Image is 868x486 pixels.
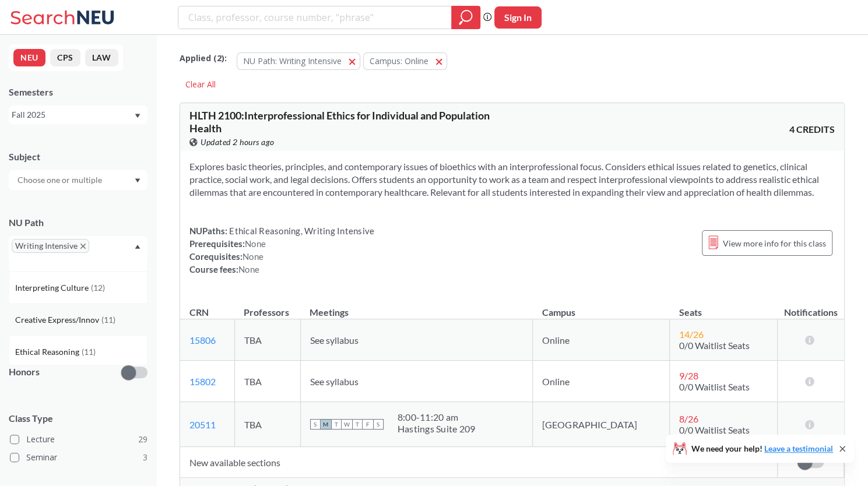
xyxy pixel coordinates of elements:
span: None [238,264,259,274]
span: None [243,251,263,262]
th: Seats [669,294,777,319]
th: Professors [234,294,300,319]
span: Interpreting Culture [15,281,91,294]
th: Notifications [778,294,844,319]
button: LAW [85,49,118,66]
td: TBA [234,361,300,402]
span: Applied ( 2 ): [180,52,227,65]
button: Sign In [494,6,542,29]
td: [GEOGRAPHIC_DATA] [533,402,670,447]
svg: Dropdown arrow [135,178,140,183]
span: 29 [138,433,147,446]
svg: X to remove pill [80,244,86,249]
svg: Dropdown arrow [135,114,140,118]
span: ( 15 ) [96,251,110,260]
span: 0/0 Waitlist Seats [679,340,750,351]
span: None [245,238,266,249]
span: T [331,419,342,429]
button: NEU [13,49,45,66]
span: Writing IntensiveX to remove pill [12,239,89,253]
div: Fall 2025 [12,108,133,121]
p: Honors [9,365,40,379]
td: TBA [234,319,300,361]
span: 3 [143,451,147,464]
span: Campus: Online [370,55,428,66]
td: TBA [234,402,300,447]
span: We need your help! [691,445,833,453]
a: 15806 [189,334,216,346]
span: Class Type [9,412,147,425]
section: Explores basic theories, principles, and contemporary issues of bioethics with an interprofession... [189,160,835,199]
div: magnifying glass [451,6,480,29]
span: 4 CREDITS [789,123,835,136]
div: Clear All [180,76,222,93]
span: View more info for this class [723,236,826,251]
span: See syllabus [310,376,359,387]
span: See syllabus [310,334,359,346]
svg: magnifying glass [459,9,473,26]
span: F [363,419,373,429]
span: NU Path: Writing Intensive [243,55,342,66]
span: ( 12 ) [91,283,105,293]
a: 15802 [189,376,216,387]
a: Leave a testimonial [764,443,833,453]
span: T [352,419,363,429]
td: Online [533,361,670,402]
span: 14 / 26 [679,329,704,340]
span: Ethical Reasoning [15,346,82,358]
div: Subject [9,150,147,163]
button: NU Path: Writing Intensive [237,52,360,70]
div: NU Path [9,216,147,229]
span: S [373,419,384,429]
span: 9 / 28 [679,370,698,381]
th: Meetings [300,294,532,319]
th: Campus [533,294,670,319]
button: Campus: Online [363,52,447,70]
button: CPS [50,49,80,66]
span: Ethical Reasoning, Writing Intensive [227,226,374,236]
span: HLTH 2100 : Interprofessional Ethics for Individual and Population Health [189,109,490,135]
span: S [310,419,321,429]
div: Dropdown arrow [9,170,147,190]
div: Writing IntensiveX to remove pillDropdown arrowCapstone Experience(21)Societies/Institutions(19)N... [9,236,147,260]
div: 8:00 - 11:20 am [398,411,476,423]
td: New available sections [180,447,778,478]
div: Semesters [9,86,147,98]
span: 8 / 26 [679,413,698,424]
div: CRN [189,306,209,319]
span: W [342,419,352,429]
svg: Dropdown arrow [135,244,140,249]
a: 20511 [189,419,216,430]
div: Hastings Suite 209 [398,423,476,435]
span: Creative Express/Innov [15,314,101,326]
div: Fall 2025Dropdown arrow [9,105,147,124]
div: NUPaths: Prerequisites: Corequisites: Course fees: [189,224,374,276]
span: M [321,419,331,429]
span: ( 11 ) [82,347,96,357]
span: ( 11 ) [101,315,115,325]
label: Lecture [10,432,147,447]
td: Online [533,319,670,361]
label: Seminar [10,450,147,465]
span: 0/0 Waitlist Seats [679,424,750,435]
span: 0/0 Waitlist Seats [679,381,750,392]
input: Class, professor, course number, "phrase" [187,8,443,27]
input: Choose one or multiple [12,173,110,187]
span: Updated 2 hours ago [201,136,275,149]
